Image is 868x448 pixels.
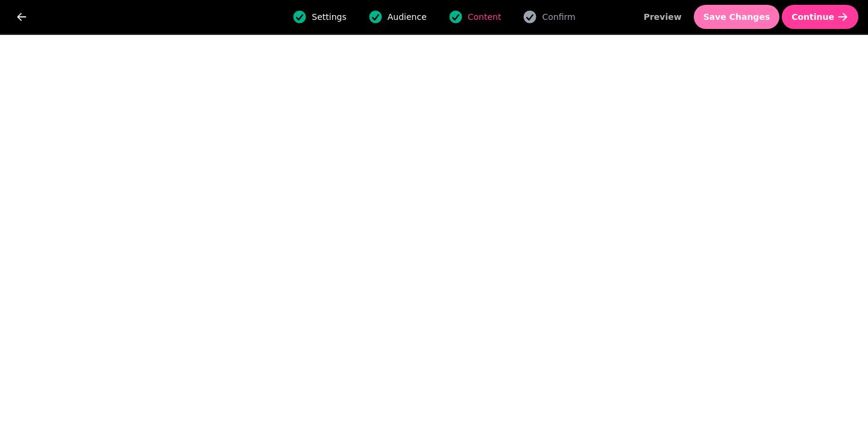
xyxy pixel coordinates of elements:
[634,5,691,29] button: Preview
[10,5,34,29] button: go back
[312,11,346,23] span: Settings
[694,5,780,29] button: Save Changes
[542,11,575,23] span: Confirm
[468,11,502,23] span: Content
[791,13,834,21] span: Continue
[388,11,427,23] span: Audience
[782,5,858,29] button: Continue
[703,13,770,21] span: Save Changes
[644,13,682,21] span: Preview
